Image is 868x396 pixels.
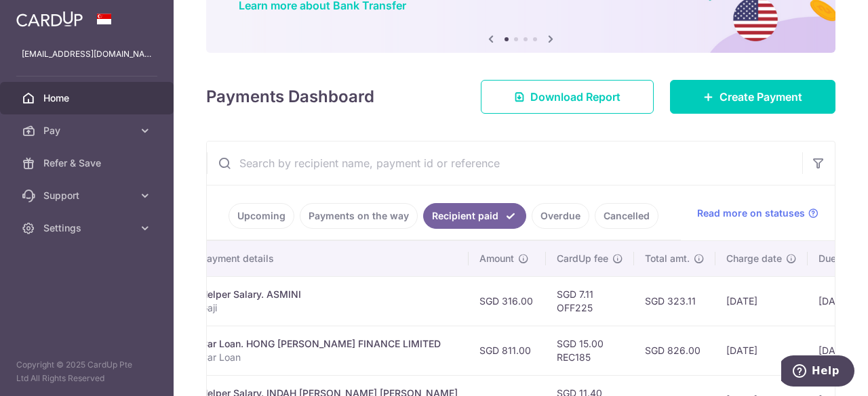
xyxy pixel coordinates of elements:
td: SGD 811.00 [469,326,546,375]
p: [EMAIL_ADDRESS][DOMAIN_NAME] [22,47,152,61]
span: Create Payment [719,89,802,105]
p: Car Loan [201,351,458,364]
p: Gaji [201,301,458,315]
a: Read more on statuses [697,206,818,220]
span: Support [43,189,133,202]
span: Home [43,91,133,105]
td: [DATE] [715,276,808,326]
a: Overdue [532,203,589,229]
iframe: Opens a widget where you can find more information [781,355,854,389]
td: SGD 15.00 REC185 [546,326,634,375]
span: Read more on statuses [697,206,805,220]
span: Total amt. [645,252,690,265]
a: Cancelled [595,203,658,229]
div: Helper Salary. ASMINI [201,288,458,301]
input: Search by recipient name, payment id or reference [207,141,802,185]
a: Create Payment [670,80,835,114]
span: CardUp fee [557,252,608,265]
a: Payments on the way [300,203,418,229]
td: SGD 316.00 [469,276,546,326]
span: Download Report [530,89,620,105]
img: CardUp [16,11,83,27]
a: Recipient paid [423,203,526,229]
td: SGD 7.11 OFF225 [546,276,634,326]
div: Car Loan. HONG [PERSON_NAME] FINANCE LIMITED [201,337,458,351]
span: Amount [479,252,514,265]
span: Refer & Save [43,156,133,170]
span: Settings [43,221,133,235]
a: Upcoming [229,203,294,229]
h4: Payments Dashboard [206,85,374,109]
td: SGD 323.11 [634,276,715,326]
a: Download Report [481,80,654,114]
th: Payment details [190,241,469,276]
span: Due date [818,252,859,265]
td: SGD 826.00 [634,326,715,375]
span: Pay [43,124,133,137]
td: [DATE] [715,326,808,375]
span: Charge date [726,252,782,265]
